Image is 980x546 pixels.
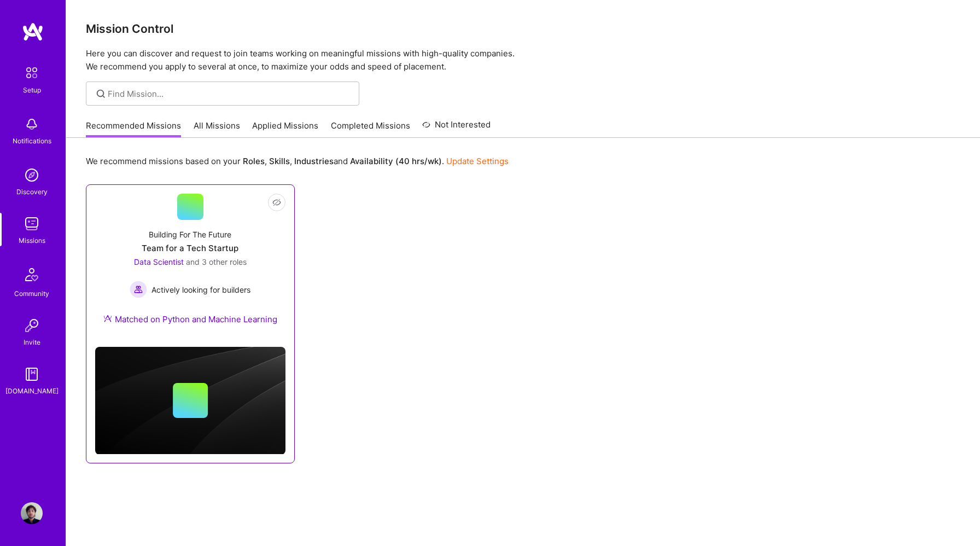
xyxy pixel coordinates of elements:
span: Actively looking for builders [151,284,250,295]
b: Industries [294,156,334,166]
h3: Mission Control [86,22,960,36]
a: Completed Missions [331,120,410,138]
p: We recommend missions based on your , , and . [86,155,509,167]
div: Setup [23,84,41,96]
img: Ateam Purple Icon [103,314,112,323]
p: Here you can discover and request to join teams working on meaningful missions with high-quality ... [86,47,960,73]
img: bell [21,113,43,135]
div: Discovery [16,186,48,198]
img: discovery [21,164,43,186]
span: Data Scientist [134,257,184,266]
i: icon EyeClosed [272,198,281,207]
a: Applied Missions [252,120,318,138]
div: Community [14,288,49,299]
a: User Avatar [18,502,45,524]
a: All Missions [194,120,240,138]
a: Not Interested [422,118,491,138]
img: teamwork [21,213,43,235]
i: icon SearchGrey [95,88,107,100]
img: Invite [21,315,43,336]
b: Availability (40 hrs/wk) [350,156,442,166]
div: Invite [24,336,40,348]
img: guide book [21,363,43,385]
b: Skills [269,156,290,166]
img: setup [20,61,43,84]
img: Actively looking for builders [130,281,147,298]
div: Missions [19,235,45,246]
div: Matched on Python and Machine Learning [103,313,277,325]
a: Update Settings [446,156,509,166]
a: Recommended Missions [86,120,181,138]
div: Team for a Tech Startup [142,242,238,254]
div: Notifications [13,135,51,147]
div: Building For The Future [149,229,231,240]
div: [DOMAIN_NAME] [5,385,59,397]
img: cover [95,347,285,455]
span: and 3 other roles [186,257,247,266]
input: Find Mission... [108,88,351,100]
a: Building For The FutureTeam for a Tech StartupData Scientist and 3 other rolesActively looking fo... [95,194,285,338]
img: Community [19,262,45,288]
img: logo [22,22,44,42]
b: Roles [243,156,265,166]
img: User Avatar [21,502,43,524]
